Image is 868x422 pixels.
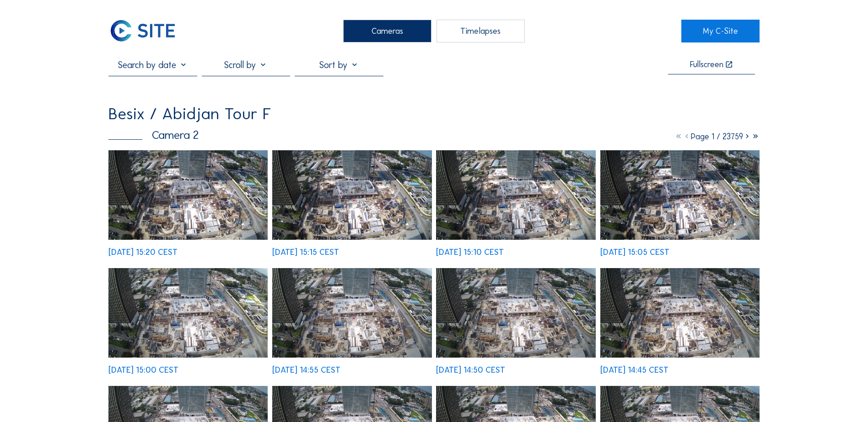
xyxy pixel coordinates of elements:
[108,20,177,42] img: C-SITE Logo
[272,248,339,256] div: [DATE] 15:15 CEST
[108,150,268,240] img: image_53778334
[690,60,723,69] div: Fullscreen
[691,132,743,142] span: Page 1 / 23759
[343,20,431,42] div: Cameras
[436,248,504,256] div: [DATE] 15:10 CEST
[108,366,178,374] div: [DATE] 15:00 CEST
[108,248,178,256] div: [DATE] 15:20 CEST
[272,268,431,358] img: image_53777588
[681,20,760,42] a: My C-Site
[436,268,595,358] img: image_53777447
[436,150,595,240] img: image_53777958
[272,150,431,240] img: image_53778069
[108,20,187,42] a: C-SITE Logo
[272,366,340,374] div: [DATE] 14:55 CEST
[437,20,525,42] div: Timelapses
[600,150,760,240] img: image_53777796
[108,268,268,358] img: image_53777696
[600,268,760,358] img: image_53777224
[600,366,669,374] div: [DATE] 14:45 CEST
[600,248,669,256] div: [DATE] 15:05 CEST
[108,105,271,122] div: Besix / Abidjan Tour F
[436,366,505,374] div: [DATE] 14:50 CEST
[108,129,199,141] div: Camera 2
[108,59,197,70] input: Search by date 󰅀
